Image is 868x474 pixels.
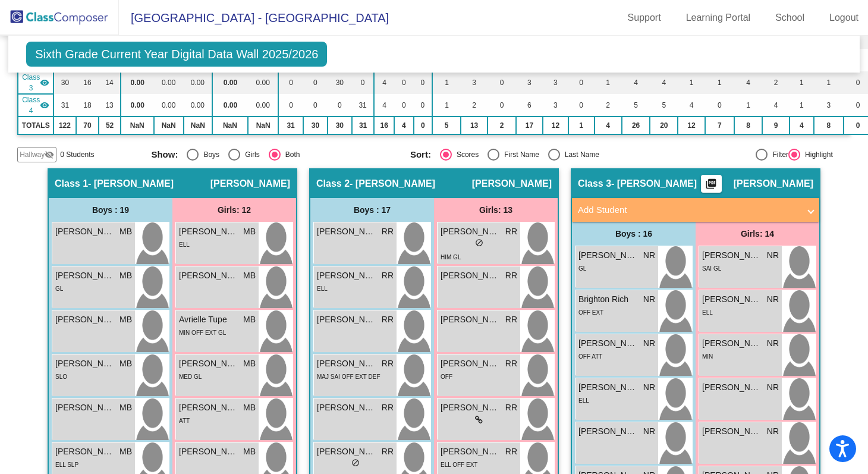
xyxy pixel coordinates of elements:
[702,425,762,438] span: [PERSON_NAME]
[734,94,763,117] td: 1
[210,178,290,190] span: [PERSON_NAME]
[352,94,375,117] td: 31
[734,117,763,134] td: 8
[643,249,655,262] span: NR
[382,225,394,238] span: RR
[734,71,763,94] td: 4
[767,293,779,306] span: NR
[316,178,350,190] span: Class 2
[18,94,54,117] td: John Schoch - Schoch
[151,149,178,160] span: Show:
[55,178,88,190] span: Class 1
[762,71,789,94] td: 2
[317,285,328,292] span: ELL
[179,241,190,248] span: ELL
[702,353,713,360] span: MIN
[179,225,238,238] span: [PERSON_NAME]
[382,445,394,458] span: RR
[54,71,76,94] td: 30
[278,71,303,94] td: 0
[317,373,380,380] span: MAJ SAI OFF EXT DEF
[572,198,819,222] mat-expansion-panel-header: Add Student
[611,178,697,190] span: - [PERSON_NAME]
[212,94,248,117] td: 0.00
[154,71,184,94] td: 0.00
[382,401,394,414] span: RR
[18,71,54,94] td: Natali Rojas - Rojas
[172,198,296,222] div: Girls: 12
[696,222,819,246] div: Girls: 14
[578,249,638,262] span: [PERSON_NAME]
[432,94,461,117] td: 1
[243,445,256,458] span: MB
[99,94,121,117] td: 13
[734,178,813,190] span: [PERSON_NAME]
[328,71,352,94] td: 30
[643,293,655,306] span: NR
[790,94,814,117] td: 1
[488,94,516,117] td: 0
[702,265,721,272] span: SAI GL
[643,425,655,438] span: NR
[317,357,376,370] span: [PERSON_NAME] [PERSON_NAME]
[702,293,762,306] span: [PERSON_NAME]
[767,249,779,262] span: NR
[568,71,595,94] td: 0
[179,329,226,336] span: MIN OFF EXT GL
[705,94,734,117] td: 0
[702,381,762,394] span: [PERSON_NAME]
[248,94,278,117] td: 0.00
[88,178,174,190] span: - [PERSON_NAME]
[578,178,611,190] span: Class 3
[374,71,394,94] td: 4
[432,71,461,94] td: 1
[762,117,789,134] td: 9
[595,71,622,94] td: 1
[434,198,558,222] div: Girls: 13
[767,425,779,438] span: NR
[578,425,638,438] span: [PERSON_NAME]
[814,71,844,94] td: 1
[814,117,844,134] td: 8
[677,8,760,27] a: Learning Portal
[768,149,788,160] div: Filter
[121,71,154,94] td: 0.00
[516,71,543,94] td: 3
[99,71,121,94] td: 14
[179,418,190,424] span: ATT
[705,117,734,134] td: 7
[317,445,376,458] span: [PERSON_NAME]
[179,269,238,282] span: [PERSON_NAME]
[76,94,99,117] td: 18
[505,357,517,370] span: RR
[702,249,762,262] span: [PERSON_NAME]
[212,117,248,134] td: NaN
[45,150,54,159] mat-icon: visibility_off
[281,149,300,160] div: Both
[54,94,76,117] td: 31
[394,71,414,94] td: 0
[243,313,256,326] span: MB
[578,337,638,350] span: [PERSON_NAME]
[578,397,589,404] span: ELL
[55,357,115,370] span: [PERSON_NAME]
[452,149,479,160] div: Scores
[119,269,132,282] span: MB
[678,94,705,117] td: 4
[352,71,375,94] td: 0
[643,381,655,394] span: NR
[432,117,461,134] td: 5
[119,445,132,458] span: MB
[60,149,94,160] span: 0 Students
[414,117,433,134] td: 0
[578,309,603,316] span: OFF EXT
[441,225,500,238] span: [PERSON_NAME]
[622,117,650,134] td: 26
[76,71,99,94] td: 16
[800,149,833,160] div: Highlight
[441,269,500,282] span: [PERSON_NAME]
[350,178,435,190] span: - [PERSON_NAME]
[303,71,328,94] td: 0
[678,117,705,134] td: 12
[622,71,650,94] td: 4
